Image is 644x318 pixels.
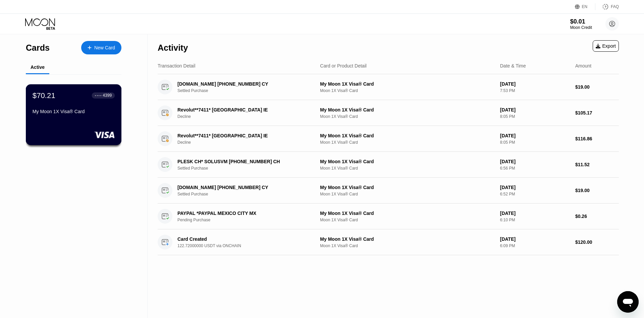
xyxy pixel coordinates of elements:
div: Card Created122.72000000 USDT via ONCHAINMy Moon 1X Visa® CardMoon 1X Visa® Card[DATE]6:09 PM$120.00 [158,229,619,255]
div: 4399 [103,93,112,98]
div: 122.72000000 USDT via ONCHAIN [177,243,319,248]
div: Moon 1X Visa® Card [320,243,494,248]
div: New Card [94,45,115,51]
div: PLESK CH* SOLUSVM [PHONE_NUMBER] CH [177,159,309,164]
div: 6:10 PM [500,218,570,222]
div: Moon 1X Visa® Card [320,88,494,93]
div: [DATE] [500,185,570,190]
div: Activity [158,43,188,53]
div: My Moon 1X Visa® Card [320,81,494,87]
div: Revolut**7411* [GEOGRAPHIC_DATA] IEDeclineMy Moon 1X Visa® CardMoon 1X Visa® Card[DATE]8:05 PM$11... [158,126,619,152]
div: Transaction Detail [158,63,195,69]
div: [DOMAIN_NAME] [PHONE_NUMBER] CY [177,185,309,190]
div: [DATE] [500,236,570,242]
div: My Moon 1X Visa® Card [33,109,115,114]
div: Pending Purchase [177,218,319,222]
div: Export [593,40,619,52]
div: $70.21● ● ● ●4399My Moon 1X Visa® Card [26,85,121,145]
div: Export [596,43,616,49]
div: EN [582,4,588,9]
div: [DOMAIN_NAME] [PHONE_NUMBER] CYSettled PurchaseMy Moon 1X Visa® CardMoon 1X Visa® Card[DATE]6:52 ... [158,178,619,203]
div: [DATE] [500,81,570,87]
div: 7:53 PM [500,88,570,93]
div: [DOMAIN_NAME] [PHONE_NUMBER] CYSettled PurchaseMy Moon 1X Visa® CardMoon 1X Visa® Card[DATE]7:53 ... [158,74,619,100]
div: ● ● ● ● [95,94,102,96]
div: Decline [177,140,319,145]
div: FAQ [595,3,619,10]
div: Settled Purchase [177,88,319,93]
div: Moon 1X Visa® Card [320,140,494,145]
div: $11.52 [575,162,619,167]
div: [DATE] [500,107,570,112]
div: $19.00 [575,188,619,193]
div: 6:52 PM [500,192,570,196]
div: New Card [81,41,121,54]
div: Moon 1X Visa® Card [320,114,494,119]
div: PAYPAL *PAYPAL MEXICO CITY MX [177,211,309,216]
div: Cards [26,43,50,53]
div: My Moon 1X Visa® Card [320,236,494,242]
div: Moon Credit [570,25,592,30]
div: [DOMAIN_NAME] [PHONE_NUMBER] CY [177,81,309,87]
div: My Moon 1X Visa® Card [320,159,494,164]
div: [DATE] [500,133,570,138]
div: 6:56 PM [500,166,570,171]
div: Active [31,64,45,70]
div: Date & Time [500,63,526,69]
div: [DATE] [500,211,570,216]
div: Card or Product Detail [320,63,367,69]
div: Settled Purchase [177,166,319,171]
div: FAQ [611,4,619,9]
div: $120.00 [575,239,619,245]
div: $0.26 [575,214,619,219]
div: Moon 1X Visa® Card [320,218,494,222]
div: [DATE] [500,159,570,164]
div: Revolut**7411* [GEOGRAPHIC_DATA] IEDeclineMy Moon 1X Visa® CardMoon 1X Visa® Card[DATE]8:05 PM$10... [158,100,619,126]
div: $0.01Moon Credit [570,18,592,30]
div: 8:05 PM [500,114,570,119]
div: Amount [575,63,591,69]
div: My Moon 1X Visa® Card [320,107,494,112]
div: Moon 1X Visa® Card [320,192,494,196]
div: $19.00 [575,84,619,90]
div: $0.01 [570,18,592,25]
div: PLESK CH* SOLUSVM [PHONE_NUMBER] CHSettled PurchaseMy Moon 1X Visa® CardMoon 1X Visa® Card[DATE]6... [158,152,619,178]
div: Moon 1X Visa® Card [320,166,494,171]
div: Settled Purchase [177,192,319,196]
iframe: Button to launch messaging window [617,291,639,313]
div: My Moon 1X Visa® Card [320,133,494,138]
div: EN [575,3,595,10]
div: 8:05 PM [500,140,570,145]
div: My Moon 1X Visa® Card [320,211,494,216]
div: 6:09 PM [500,243,570,248]
div: Decline [177,114,319,119]
div: Revolut**7411* [GEOGRAPHIC_DATA] IE [177,133,309,138]
div: PAYPAL *PAYPAL MEXICO CITY MXPending PurchaseMy Moon 1X Visa® CardMoon 1X Visa® Card[DATE]6:10 PM... [158,203,619,229]
div: $116.86 [575,136,619,141]
div: $105.17 [575,110,619,116]
div: My Moon 1X Visa® Card [320,185,494,190]
div: Revolut**7411* [GEOGRAPHIC_DATA] IE [177,107,309,112]
div: Card Created [177,236,309,242]
div: $70.21 [33,91,55,100]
